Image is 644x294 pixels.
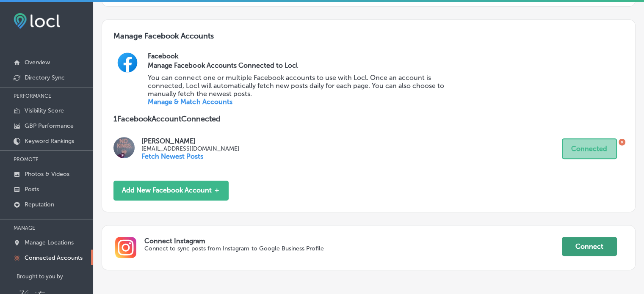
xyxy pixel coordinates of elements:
h2: Facebook [148,52,623,60]
p: Keyword Rankings [25,137,74,145]
p: Visibility Score [25,107,64,114]
button: Connected [562,138,617,159]
h3: Manage Facebook Accounts [113,31,624,52]
p: Posts [25,186,39,193]
h3: Manage Facebook Accounts Connected to Locl [148,61,457,69]
p: You can connect one or multiple Facebook accounts to use with Locl. Once an account is connected,... [148,74,457,98]
p: [PERSON_NAME] [141,137,239,145]
p: [EMAIL_ADDRESS][DOMAIN_NAME] [141,145,239,152]
img: fda3e92497d09a02dc62c9cd864e3231.png [14,13,60,29]
p: Connect Instagram [144,237,561,245]
p: Overview [25,59,50,66]
p: Photos & Videos [25,170,69,178]
p: Connect to sync posts from Instagram to Google Business Profile [144,245,478,252]
p: GBP Performance [25,122,74,129]
p: Reputation [25,201,54,208]
p: Connected Accounts [25,254,83,261]
p: Directory Sync [25,74,65,81]
p: Fetch Newest Posts [141,152,239,160]
p: Brought to you by [17,273,93,280]
p: Manage Locations [25,239,74,246]
button: Add New Facebook Account ＋ [113,181,229,201]
button: Connect [562,237,617,256]
p: 1 Facebook Account Connected [113,114,624,124]
a: Manage & Match Accounts [148,98,232,106]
